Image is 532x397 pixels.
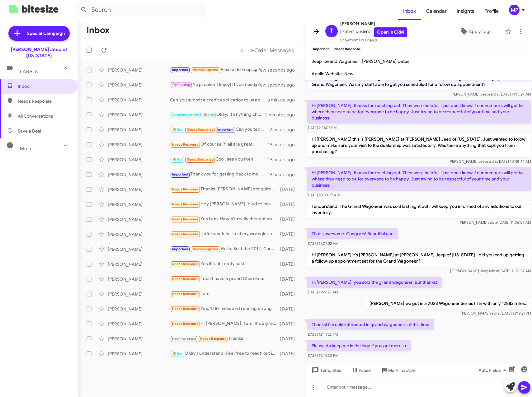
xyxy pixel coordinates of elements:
[307,167,531,191] p: Hi [PERSON_NAME], thanks for reaching out. They were helpful, I just don't know if our numbers wi...
[307,133,531,157] p: Hi [PERSON_NAME] this is [PERSON_NAME] at [PERSON_NAME] Jeep of [US_STATE]. Just wanted to follow...
[172,247,188,251] span: Important
[108,216,170,222] div: [PERSON_NAME]
[172,307,199,311] span: Needs Response
[170,350,279,357] div: Okay I understand. Feel free to reach out if I can help in the future!👍
[279,246,300,252] div: [DATE]
[75,2,206,17] input: Search
[172,277,199,281] span: Needs Response
[307,340,411,351] p: Please do keep me in the loop if you get more in
[170,156,268,163] div: Cool, see you then
[460,311,531,315] span: [PERSON_NAME] [DATE] 12:12:21 PM
[279,261,300,267] div: [DATE]
[192,247,219,251] span: Needs Response
[108,186,170,193] div: [PERSON_NAME]
[172,337,196,341] span: Not-Interested
[108,97,170,103] div: [PERSON_NAME]
[270,127,300,133] div: 2 hours ago
[487,159,497,164] span: said at
[108,82,170,88] div: [PERSON_NAME]
[108,276,170,282] div: [PERSON_NAME]
[307,201,531,218] p: I understand. The Grand Wagoneer was sold last night but I will keep you informed of any addition...
[450,92,531,96] span: [PERSON_NAME] Jeep [DATE] 11:15:29 AM
[172,262,199,266] span: Needs Response
[170,260,279,268] div: Yes it is all ready sold
[307,319,434,330] p: Thanks! I'm only interested in grand wagoneers at this time
[170,305,279,312] div: Yes. 178k miles and running strong
[18,83,71,89] span: Inbox
[279,216,300,222] div: [DATE]
[374,27,407,37] a: Open in CRM
[268,156,300,163] div: 19 hours ago
[251,46,254,54] span: »
[170,97,267,103] div: Can you submit a credit application to us and I can see what we can get worked out for you?
[170,320,279,327] div: Hi [PERSON_NAME], I am. It's a great car. I think I really want to keep it, but I suppose I'd be ...
[307,72,531,90] p: Hi [PERSON_NAME] It's [PERSON_NAME] at [PERSON_NAME] Jeep of [US_STATE] following up about the Gr...
[307,193,340,197] span: [DATE] 10:53:07 AM
[307,290,338,294] span: [DATE] 11:27:28 AM
[478,365,508,376] span: Auto Fields
[172,172,188,176] span: Important
[450,269,531,273] span: [PERSON_NAME] Jeep [DATE] 11:26:57 AM
[237,44,298,57] nav: Page navigation example
[170,245,279,253] div: Hello. Sold the 2012. Currently leasing a 2024 Jeep willy hybrid. Not my cup of tea. Would take m...
[108,201,170,208] div: [PERSON_NAME]
[170,216,279,223] div: Yes I am. Haven't really thought about selling it. It's paid off and built just about how I want ...
[359,365,371,376] span: Pause
[87,25,110,35] h1: Inbox
[108,261,170,267] div: [PERSON_NAME]
[217,128,233,132] span: Important
[279,306,300,312] div: [DATE]
[108,306,170,312] div: [PERSON_NAME]
[172,157,183,161] span: 🔥 Hot
[204,113,214,117] span: 🔥 Hot
[18,98,71,104] span: Needs Response
[108,291,170,297] div: [PERSON_NAME]
[170,126,270,133] div: Can you tell me if anything has changed in the rates?
[279,321,300,327] div: [DATE]
[489,311,500,315] span: said at
[330,26,333,36] span: T
[388,365,416,376] span: Mark Inactive
[279,291,300,297] div: [DATE]
[108,246,170,252] div: [PERSON_NAME]
[312,58,322,64] span: Jeep
[452,2,479,20] a: Insights
[172,142,199,147] span: Needs Response
[263,82,300,88] div: a few seconds ago
[340,20,407,27] span: [PERSON_NAME]
[362,58,409,64] span: [PERSON_NAME] Dates
[172,232,199,236] span: Needs Response
[279,201,300,208] div: [DATE]
[479,2,504,20] span: Profile
[307,332,338,337] span: [DATE] 12:14:22 PM
[108,231,170,237] div: [PERSON_NAME]
[108,156,170,163] div: [PERSON_NAME]
[240,46,244,54] span: «
[108,127,170,133] div: [PERSON_NAME]
[108,171,170,178] div: [PERSON_NAME]
[307,353,338,358] span: [DATE] 12:14:30 PM
[170,81,263,88] div: No problem! Enjoy! If you need anything let us know!
[279,276,300,282] div: [DATE]
[279,336,300,342] div: [DATE]
[108,336,170,342] div: [PERSON_NAME]
[170,290,279,297] div: I am
[268,171,300,178] div: 19 hours ago
[172,202,199,206] span: Needs Response
[279,231,300,237] div: [DATE]
[263,67,300,73] div: a few seconds ago
[108,351,170,357] div: [PERSON_NAME]
[267,97,300,103] div: a minute ago
[187,157,213,161] span: Needs Response
[172,322,199,326] span: Needs Response
[172,83,190,87] span: Try Pausing
[108,67,170,73] div: [PERSON_NAME]
[20,69,38,74] span: Labels
[421,2,452,20] a: Calendar
[398,2,421,20] a: Inbox
[170,141,268,148] div: Of course! Y'all are great!
[108,321,170,327] div: [PERSON_NAME]
[340,27,407,37] span: [PHONE_NUMBER]
[307,125,337,130] span: [DATE] 2:21:07 PM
